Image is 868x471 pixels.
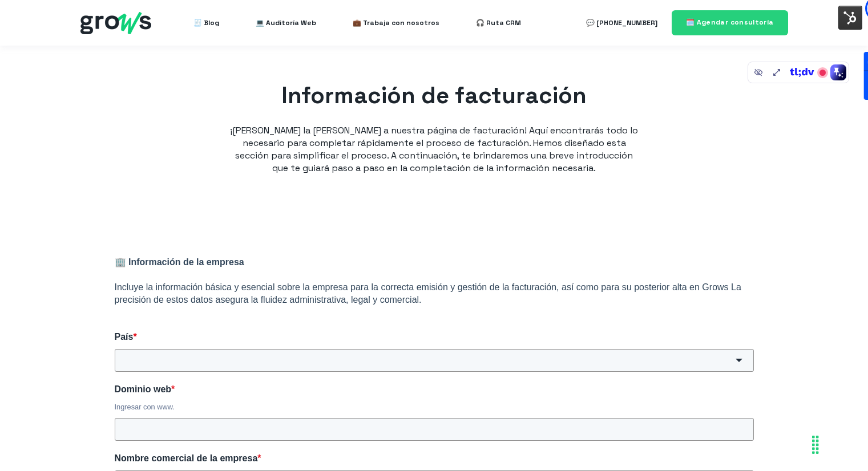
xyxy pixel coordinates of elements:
p: Incluye la información básica y esencial sobre la empresa para la correcta emisión y gestión de l... [115,281,754,306]
span: Nombre comercial de la empresa [115,453,258,463]
img: grows - hubspot [80,12,151,34]
a: 💻 Auditoría Web [256,11,316,34]
div: Ingresar con www. [115,402,754,412]
a: 💬 [PHONE_NUMBER] [586,11,657,34]
img: Interruptor del menú de herramientas de HubSpot [838,6,862,30]
p: ¡[PERSON_NAME] la [PERSON_NAME] a nuestra página de facturación! Aquí encontrarás todo lo necesar... [229,124,640,174]
h1: Información de facturación [229,80,640,112]
span: País [115,332,134,342]
a: 🗓️ Agendar consultoría [672,10,788,35]
a: 🎧 Ruta CRM [476,11,521,34]
span: 🗓️ Agendar consultoría [686,18,774,27]
a: 🧾 Blog [193,11,219,34]
div: Arrastrar [806,428,825,462]
iframe: Chat Widget [811,416,868,471]
strong: 🏢 Información de la empresa [115,257,244,267]
div: Widget de chat [811,416,868,471]
span: Dominio web [115,384,172,394]
a: 💼 Trabaja con nosotros [353,11,439,34]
